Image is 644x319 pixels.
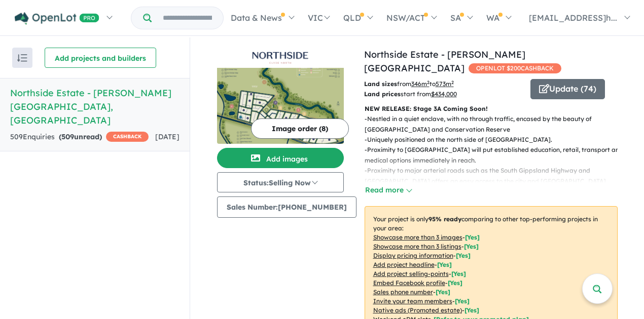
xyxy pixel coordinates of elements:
button: Read more [365,184,412,196]
img: sort.svg [17,54,27,62]
span: [ Yes ] [448,279,462,287]
button: Update (74) [530,79,605,99]
u: Showcase more than 3 images [373,233,462,241]
u: Sales phone number [373,288,433,296]
p: start from [364,89,523,99]
span: [ Yes ] [465,233,480,241]
span: [ Yes ] [451,270,466,277]
sup: 2 [427,79,430,85]
h5: Northside Estate - [PERSON_NAME][GEOGRAPHIC_DATA] , [GEOGRAPHIC_DATA] [10,86,180,127]
img: Openlot PRO Logo White [15,12,99,25]
img: Northside Estate - Clyde North [217,68,344,144]
p: - Proximity to major arterial roads such as the South Gippsland Highway and [GEOGRAPHIC_DATA] off... [365,166,626,186]
button: Status:Selling Now [217,172,344,192]
span: [ Yes ] [436,288,450,296]
div: 509 Enquir ies [10,131,149,143]
span: [Yes] [464,306,479,314]
u: Add project selling-points [373,270,449,277]
button: Add projects and builders [45,48,156,68]
b: Land prices [364,90,401,98]
p: - Nestled in a quiet enclave, with no through traffic, encased by the beauty of [GEOGRAPHIC_DATA]... [365,114,626,135]
p: - Proximity to [GEOGRAPHIC_DATA] will put established education, retail, transport and medical op... [365,145,626,166]
span: [ Yes ] [456,252,471,259]
span: [ Yes ] [437,261,452,268]
p: from [364,79,523,89]
u: Embed Facebook profile [373,279,445,287]
span: [ Yes ] [464,243,479,250]
u: Display pricing information [373,252,453,259]
span: [DATE] [155,132,180,141]
u: 573 m [436,80,454,88]
a: Northside Estate - [PERSON_NAME][GEOGRAPHIC_DATA] [364,49,525,74]
p: NEW RELEASE: Stage 3A Coming Soon! [365,104,618,114]
u: Invite your team members [373,297,452,305]
span: [ Yes ] [455,297,470,305]
button: Add images [217,148,344,168]
u: Add project headline [373,261,435,268]
button: Sales Number:[PHONE_NUMBER] [217,196,356,218]
p: - Uniquely positioned on the north side of [GEOGRAPHIC_DATA]. [365,135,626,145]
span: CASHBACK [106,132,149,142]
u: Showcase more than 3 listings [373,243,461,250]
u: $ 434,000 [431,90,457,98]
b: 95 % ready [428,215,461,223]
img: Northside Estate - Clyde North Logo [221,52,340,64]
u: Native ads (Promoted estate) [373,306,462,314]
b: Land sizes [364,80,397,88]
span: to [430,80,454,88]
span: OPENLOT $ 200 CASHBACK [469,63,561,73]
strong: ( unread) [59,132,102,141]
span: 509 [61,132,74,141]
a: Northside Estate - Clyde North LogoNorthside Estate - Clyde North [217,48,344,144]
button: Image order (8) [251,118,349,139]
sup: 2 [451,79,454,85]
span: [EMAIL_ADDRESS]h... [529,13,617,23]
u: 346 m [411,80,430,88]
input: Try estate name, suburb, builder or developer [154,7,221,29]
